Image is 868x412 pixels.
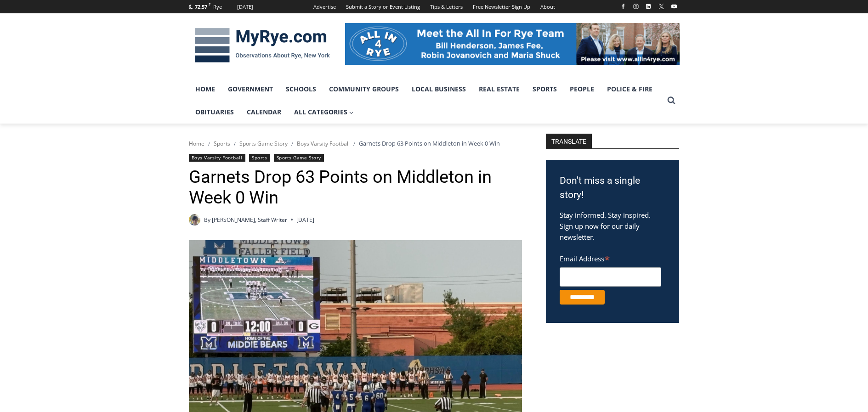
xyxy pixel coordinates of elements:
[189,78,663,124] nav: Primary Navigation
[323,78,405,101] a: Community Groups
[601,78,659,101] a: Police & Fire
[189,154,245,162] a: Boys Varsity Football
[195,3,207,10] span: 72.57
[291,141,293,147] span: /
[345,23,680,64] img: All in for Rye
[239,140,288,147] a: Sports Game Story
[288,101,360,124] a: All Categories
[189,214,200,226] img: (PHOTO: MyRye.com 2024 Head Intern, Editor and now Staff Writer Charlie Morris. Contributed.)Char...
[237,3,253,11] div: [DATE]
[546,134,592,148] strong: TRANSLATE
[274,154,324,162] a: Sports Game Story
[560,174,665,203] h3: Don't miss a single story!
[297,140,350,147] a: Boys Varsity Football
[234,141,236,147] span: /
[643,1,654,12] a: Linkedin
[630,1,641,12] a: Instagram
[189,78,221,101] a: Home
[296,215,314,224] time: [DATE]
[405,78,472,101] a: Local Business
[359,139,500,147] span: Garnets Drop 63 Points on Middleton in Week 0 Win
[214,140,230,147] a: Sports
[189,101,240,124] a: Obituaries
[189,140,204,147] a: Home
[212,216,287,224] a: [PERSON_NAME], Staff Writer
[221,78,279,101] a: Government
[294,107,354,117] span: All Categories
[279,78,323,101] a: Schools
[189,214,200,226] a: Author image
[189,22,336,69] img: MyRye.com
[209,2,210,7] span: F
[563,78,601,101] a: People
[249,154,270,162] a: Sports
[189,167,522,209] h1: Garnets Drop 63 Points on Middleton in Week 0 Win
[189,139,522,148] nav: Breadcrumbs
[618,1,629,12] a: Facebook
[663,92,680,109] button: View Search Form
[656,1,667,12] a: X
[526,78,563,101] a: Sports
[472,78,526,101] a: Real Estate
[353,141,355,147] span: /
[204,215,210,224] span: By
[560,209,665,243] p: Stay informed. Stay inspired. Sign up now for our daily newsletter.
[560,249,661,266] label: Email Address
[208,141,210,147] span: /
[240,101,288,124] a: Calendar
[669,1,680,12] a: YouTube
[213,3,222,11] div: Rye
